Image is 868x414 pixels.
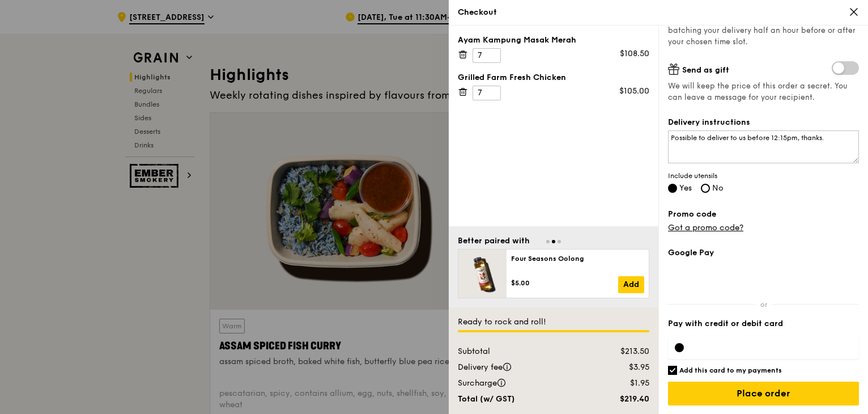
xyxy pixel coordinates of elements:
[668,171,859,180] span: Include utensils
[620,48,649,60] div: $108.50
[458,72,649,83] div: Grilled Farm Fresh Chicken
[668,223,743,233] a: Got a promo code?
[679,183,692,193] span: Yes
[668,209,859,220] label: Promo code
[668,184,677,193] input: Yes
[668,81,859,103] span: We will keep the price of this order a secret. You can leave a message for your recipient.
[458,35,649,46] div: Ayam Kampung Masak Merah
[511,278,618,288] div: $5.00
[588,394,656,405] div: $219.40
[458,235,530,247] div: Better paired with
[451,362,588,373] div: Delivery fee
[701,184,710,193] input: No
[668,366,677,375] input: Add this card to my payments
[588,346,656,357] div: $213.50
[679,366,782,375] h6: Add this card to my payments
[451,378,588,389] div: Surcharge
[511,254,644,263] div: Four Seasons Oolong
[618,276,644,293] a: Add
[588,362,656,373] div: $3.95
[682,65,729,75] span: Send as gift
[451,394,588,405] div: Total (w/ GST)
[668,117,859,128] label: Delivery instructions
[451,346,588,357] div: Subtotal
[588,378,656,389] div: $1.95
[668,265,859,290] iframe: Secure payment button frame
[693,343,852,352] iframe: Secure card payment input frame
[546,240,550,243] span: Go to slide 1
[458,7,859,18] div: Checkout
[619,86,649,97] div: $105.00
[458,316,649,328] div: Ready to rock and roll!
[552,240,555,243] span: Go to slide 2
[668,318,859,329] label: Pay with credit or debit card
[668,15,856,47] span: Allow us to reduce our carbon footprint by batching your delivery half an hour before or after yo...
[668,247,859,259] label: Google Pay
[668,382,859,405] input: Place order
[712,183,724,193] span: No
[558,240,561,243] span: Go to slide 3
